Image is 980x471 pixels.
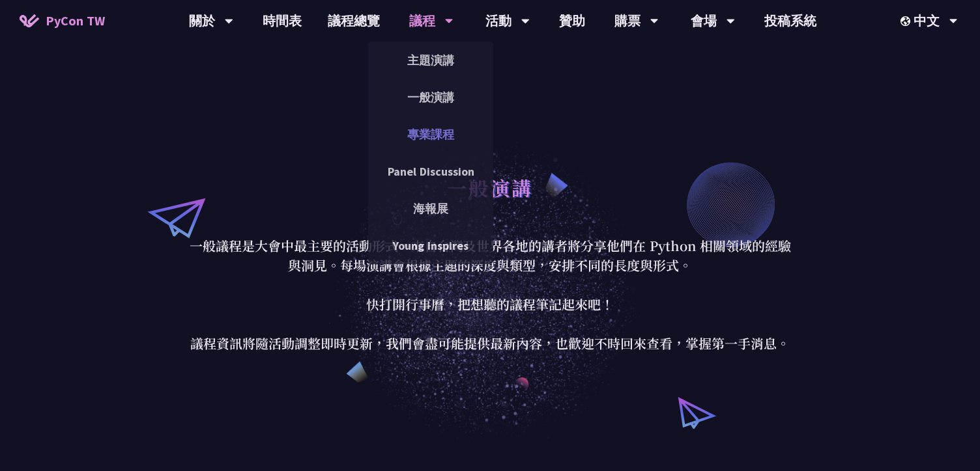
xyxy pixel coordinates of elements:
[7,5,118,37] a: PyCon TW
[368,45,493,75] a: 主題演講
[368,82,493,113] a: 一般演講
[20,14,39,27] img: Home icon of PyCon TW 2025
[46,11,105,31] span: PyCon TW
[368,156,493,187] a: Panel Discussion
[368,193,493,224] a: 海報展
[187,236,793,353] p: 一般議程是大會中最主要的活動形式，來自台灣及世界各地的講者將分享他們在 Python 相關領域的經驗與洞見。每場演講會根據主題的深度與類型，安排不同的長度與形式。 快打開行事曆，把想聽的議程筆記...
[901,16,914,26] img: Locale Icon
[368,119,493,150] a: 專業課程
[368,230,493,261] a: Young Inspires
